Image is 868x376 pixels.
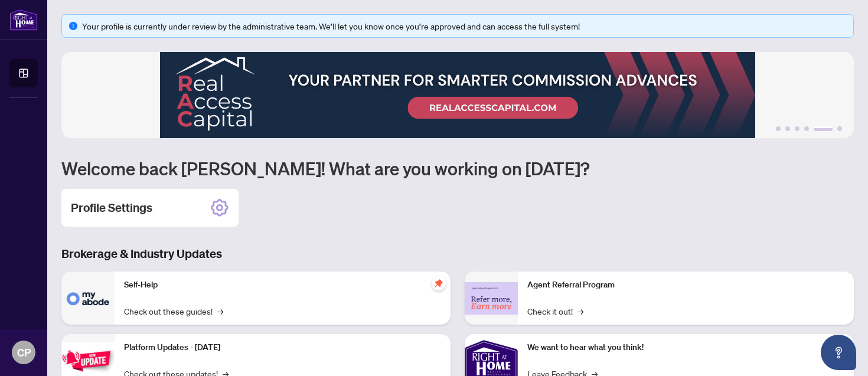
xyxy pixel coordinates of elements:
[71,200,152,216] h2: Profile Settings
[17,344,31,361] span: CP
[804,126,809,131] button: 4
[124,341,441,354] p: Platform Updates - [DATE]
[61,272,115,325] img: Self-Help
[82,19,846,32] div: Your profile is currently under review by the administrative team. We’ll let you know once you’re...
[9,9,38,31] img: logo
[821,335,856,370] button: Open asap
[61,52,854,138] img: Slide 4
[527,279,844,292] p: Agent Referral Program
[124,305,223,318] a: Check out these guides!→
[776,126,781,131] button: 1
[795,126,800,131] button: 3
[69,22,77,30] span: info-circle
[432,276,446,290] span: pushpin
[527,305,583,318] a: Check it out!→
[124,279,441,292] p: Self-Help
[217,305,223,318] span: →
[837,126,842,131] button: 6
[61,157,854,179] h1: Welcome back [PERSON_NAME]! What are you working on [DATE]?
[61,246,854,262] h3: Brokerage & Industry Updates
[465,282,518,315] img: Agent Referral Program
[814,126,833,131] button: 5
[527,341,844,354] p: We want to hear what you think!
[577,305,583,318] span: →
[785,126,790,131] button: 2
